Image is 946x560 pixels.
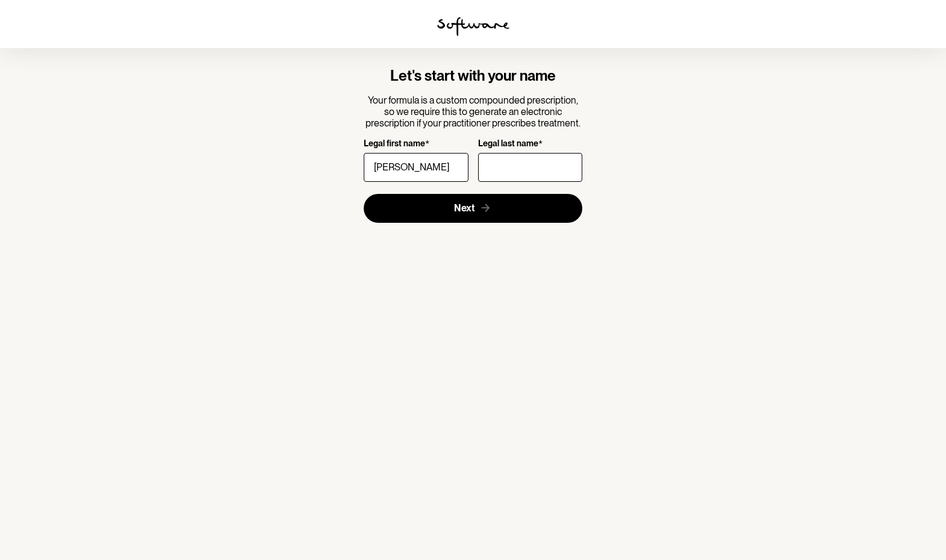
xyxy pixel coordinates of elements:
p: Legal first name [364,138,425,150]
span: Next [454,202,475,214]
p: Legal last name [478,138,538,150]
p: Your formula is a custom compounded prescription, so we require this to generate an electronic pr... [364,95,582,129]
h4: Let's start with your name [364,67,582,85]
img: software logo [437,17,509,36]
button: Next [364,194,582,223]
